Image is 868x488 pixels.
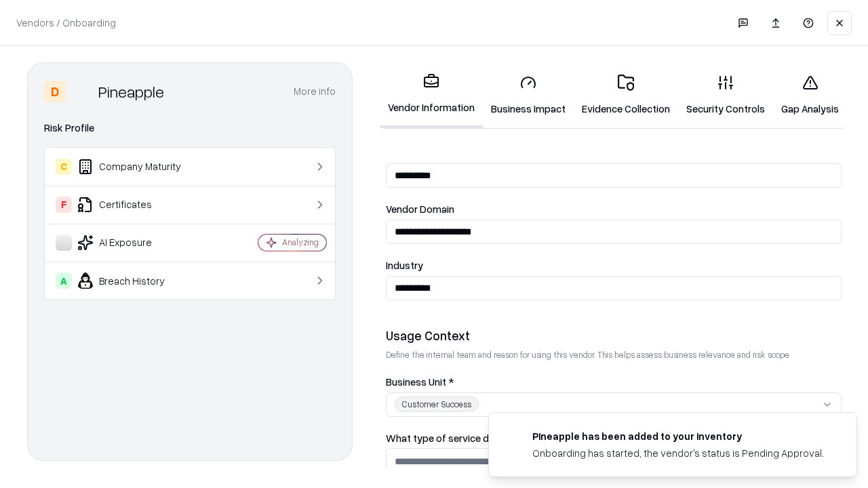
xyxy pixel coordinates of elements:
a: Business Impact [483,64,574,127]
div: AI Exposure [56,235,218,251]
div: Pineapple has been added to your inventory [532,429,824,443]
div: Customer Success [395,396,479,412]
a: Gap Analysis [773,64,847,127]
a: Evidence Collection [574,64,678,127]
div: Certificates [56,197,218,213]
div: Breach History [56,272,218,289]
div: Risk Profile [44,120,336,136]
div: Usage Context [386,327,842,344]
button: Customer Success [386,392,842,417]
div: A [56,272,72,289]
label: What type of service does the vendor provide? * [386,433,842,443]
div: D [44,81,66,102]
img: pineappleenergy.com [505,429,521,445]
div: F [56,197,72,213]
a: Vendor Information [380,62,483,128]
button: More info [294,79,336,104]
div: Analyzing [282,237,319,248]
label: Business Unit * [386,377,842,387]
div: Company Maturity [56,159,218,175]
a: Security Controls [678,64,773,127]
div: C [56,159,72,175]
p: Define the internal team and reason for using this vendor. This helps assess business relevance a... [386,349,842,361]
img: Pineapple [71,81,93,102]
label: Industry [386,260,842,270]
div: Pineapple [98,81,164,102]
label: Vendor Domain [386,204,842,214]
p: Vendors / Onboarding [16,16,116,30]
div: Onboarding has started, the vendor's status is Pending Approval. [532,446,824,460]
